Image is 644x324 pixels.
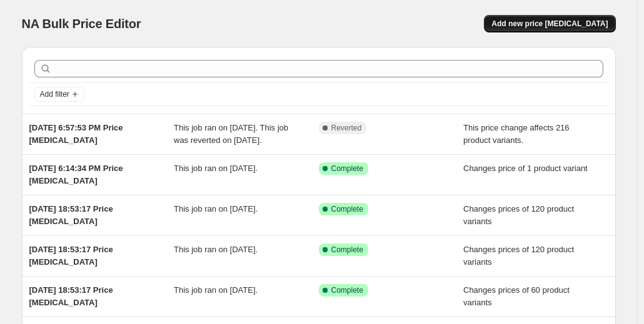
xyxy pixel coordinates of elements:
span: [DATE] 6:14:34 PM Price [MEDICAL_DATA] [29,164,123,185]
span: Changes prices of 60 product variants [463,285,570,307]
span: Add new price [MEDICAL_DATA] [491,19,608,29]
span: Changes prices of 120 product variants [463,245,574,267]
span: [DATE] 18:53:17 Price [MEDICAL_DATA] [29,245,113,267]
span: Complete [331,285,363,295]
span: Complete [331,204,363,214]
span: Changes prices of 120 product variants [463,204,574,226]
button: Add new price [MEDICAL_DATA] [484,15,615,32]
span: This price change affects 216 product variants. [463,123,570,145]
span: This job ran on [DATE]. [174,164,258,173]
span: This job ran on [DATE]. [174,204,258,214]
span: [DATE] 18:53:17 Price [MEDICAL_DATA] [29,204,113,226]
span: Complete [331,245,363,255]
span: NA Bulk Price Editor [22,17,141,31]
span: [DATE] 6:57:53 PM Price [MEDICAL_DATA] [29,123,123,145]
button: Add filter [34,87,84,102]
span: This job ran on [DATE]. [174,285,258,295]
span: [DATE] 18:53:17 Price [MEDICAL_DATA] [29,285,113,307]
span: This job ran on [DATE]. This job was reverted on [DATE]. [174,123,288,145]
span: Reverted [331,123,362,133]
span: Add filter [40,89,69,99]
span: Changes price of 1 product variant [463,164,588,173]
span: This job ran on [DATE]. [174,245,258,254]
span: Complete [331,164,363,174]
